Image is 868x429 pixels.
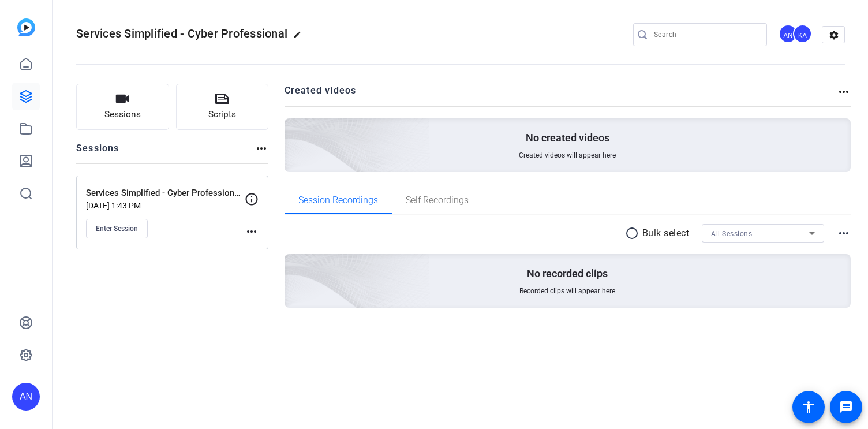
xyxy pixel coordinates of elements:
img: blue-gradient.svg [17,18,35,36]
mat-icon: settings [822,27,845,44]
span: Enter Session [96,224,138,233]
mat-icon: more_horiz [245,225,259,238]
p: [DATE] 1:43 PM [86,201,245,210]
mat-icon: more_horiz [255,141,268,155]
span: Self Recordings [406,196,469,205]
span: Services Simplified - Cyber Professional [76,27,287,40]
span: Scripts [208,108,236,121]
img: embarkstudio-empty-session.png [155,140,431,390]
button: Scripts [176,84,269,130]
p: Services Simplified - Cyber Professional Services [86,186,245,200]
mat-icon: more_horiz [837,226,851,240]
p: No recorded clips [527,267,608,281]
span: Recorded clips will appear here [519,286,615,296]
mat-icon: more_horiz [837,85,851,99]
input: Search [654,28,758,42]
button: Sessions [76,84,169,130]
h2: Sessions [76,141,119,163]
img: Creted videos background [155,4,431,255]
span: Session Recordings [298,196,378,205]
p: Bulk select [642,226,690,240]
span: Sessions [104,108,141,121]
div: KA [793,24,812,43]
h2: Created videos [285,84,837,106]
div: AN [12,383,40,411]
mat-icon: accessibility [802,400,815,414]
div: AN [779,24,798,43]
ngx-avatar: Adrian Nuno [779,24,799,44]
ngx-avatar: Kristi Amick [793,24,813,44]
mat-icon: edit [293,31,307,44]
span: Created videos will appear here [519,151,616,160]
mat-icon: message [839,400,853,414]
p: No created videos [526,131,609,145]
span: All Sessions [711,230,752,238]
mat-icon: radio_button_unchecked [625,226,642,240]
button: Enter Session [86,219,148,238]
